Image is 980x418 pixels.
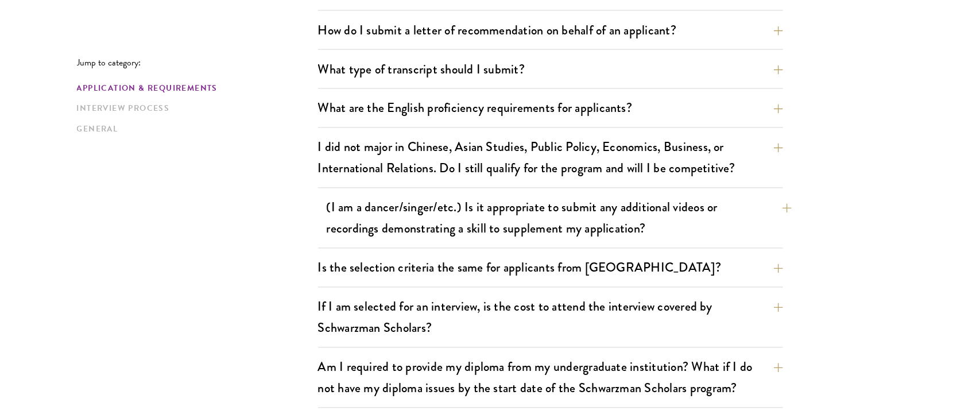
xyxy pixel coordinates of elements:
[77,82,311,94] a: Application & Requirements
[318,56,783,82] button: What type of transcript should I submit?
[318,134,783,181] button: I did not major in Chinese, Asian Studies, Public Policy, Economics, Business, or International R...
[318,294,783,341] button: If I am selected for an interview, is the cost to attend the interview covered by Schwarzman Scho...
[327,195,792,242] button: (I am a dancer/singer/etc.) Is it appropriate to submit any additional videos or recordings demon...
[318,17,783,43] button: How do I submit a letter of recommendation on behalf of an applicant?
[77,57,318,68] p: Jump to category:
[318,255,783,281] button: Is the selection criteria the same for applicants from [GEOGRAPHIC_DATA]?
[318,95,783,121] button: What are the English proficiency requirements for applicants?
[77,123,311,136] a: General
[318,354,783,401] button: Am I required to provide my diploma from my undergraduate institution? What if I do not have my d...
[77,103,311,115] a: Interview Process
